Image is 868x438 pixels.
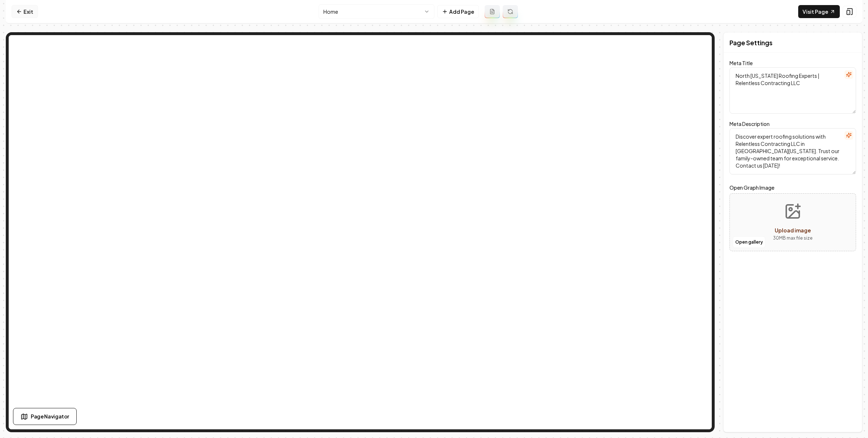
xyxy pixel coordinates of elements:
button: Page Navigator [13,408,77,425]
a: Visit Page [798,5,840,18]
button: Add Page [437,5,479,18]
button: Open gallery [733,236,765,248]
span: Upload image [775,227,811,233]
a: Exit [12,5,38,18]
button: Upload image [767,197,818,248]
button: Regenerate page [503,5,518,18]
span: Page Navigator [31,413,69,420]
p: 30 MB max file size [773,235,813,242]
label: Open Graph Image [729,183,856,192]
label: Meta Title [729,60,753,66]
button: Add admin page prompt [485,5,500,18]
h2: Page Settings [729,38,773,48]
label: Meta Description [729,121,770,127]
